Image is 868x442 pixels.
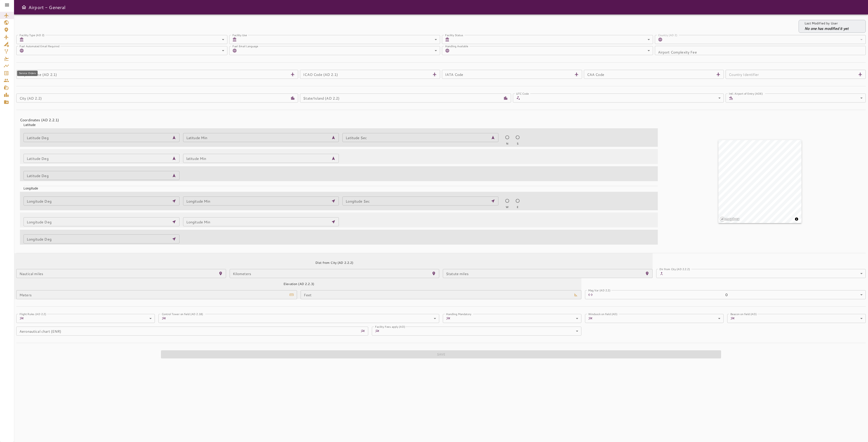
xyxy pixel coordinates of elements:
[445,33,463,37] label: Facility Status
[446,312,471,316] label: Handling Mandatory
[315,260,354,265] h6: Dist from City (AD 2.2.2)
[232,33,247,37] label: Facility Use
[506,205,509,209] span: W
[730,312,757,316] label: Beacon on field (AD)
[720,217,740,222] a: Mapbox logo
[19,33,45,37] label: Facility Type (AD 2)
[804,21,849,26] p: Last Modified by User
[794,216,799,222] button: Toggle attribution
[718,140,802,223] canvas: Map
[20,117,654,123] h4: Coordinates (AD 2.2.1)
[729,91,763,95] label: Intl. Airport of Entry (AOE)
[375,325,405,328] label: Facility Fees apply (AD)
[20,119,658,127] div: Latitude
[445,44,468,48] label: Handling Available
[594,290,866,299] div: 0
[19,3,28,12] button: Open drawer
[517,142,519,146] span: S
[658,33,677,37] label: Country (AD 2)
[19,44,59,48] label: Fuel Automated Email Required
[232,44,258,48] label: Fuel Email Language
[19,312,46,316] label: Flight Rules (AD 2.2)
[588,312,618,316] label: Windsock on field (AD)
[506,142,508,146] span: N
[516,91,529,95] label: UTC Code
[517,205,519,209] span: E
[283,282,314,287] h6: Elevation (AD 2.2.3)
[162,312,203,316] label: Control Tower on field (AD 2.18)
[804,26,849,31] p: No one has modified it yet
[588,288,611,292] label: Mag Var (AD 2.2)
[659,267,690,271] label: Dir from City (AD 2.2.2)
[735,94,866,103] div: ​
[20,182,658,191] div: Longitude
[17,71,38,76] div: Service Orders
[28,4,66,11] h6: Airport - General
